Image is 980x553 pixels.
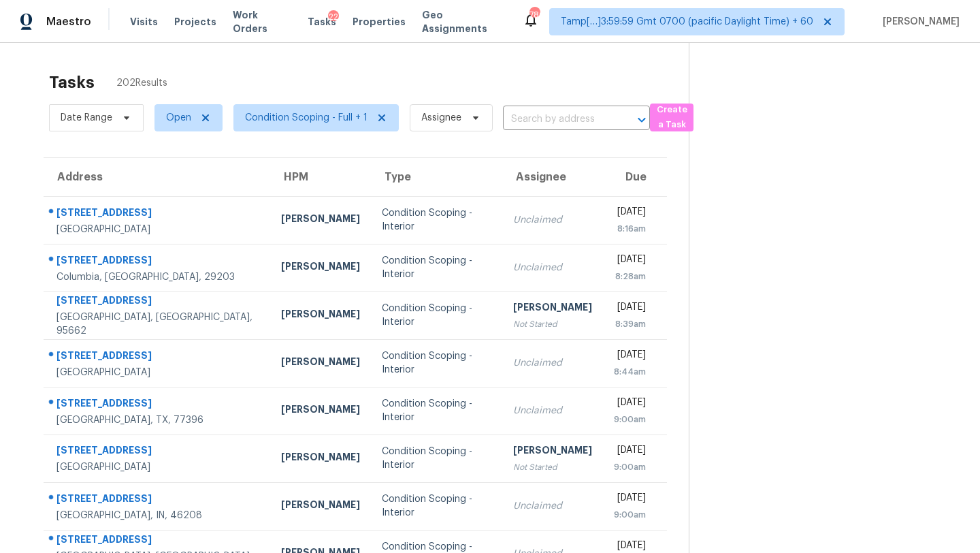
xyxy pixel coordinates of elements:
[603,158,667,196] th: Due
[56,349,259,366] div: [STREET_ADDRESS]
[877,15,960,29] span: [PERSON_NAME]
[382,254,491,281] div: Condition Scoping - Interior
[614,365,646,379] div: 8:44am
[56,223,259,236] div: [GEOGRAPHIC_DATA]
[56,253,259,270] div: [STREET_ADDRESS]
[614,508,646,522] div: 9:00am
[56,460,259,474] div: [GEOGRAPHIC_DATA]
[328,10,339,24] div: 22
[130,15,158,29] span: Visits
[614,460,646,474] div: 9:00am
[233,8,291,35] span: Work Orders
[513,443,592,460] div: [PERSON_NAME]
[281,402,360,420] div: [PERSON_NAME]
[281,450,360,467] div: [PERSON_NAME]
[371,158,502,196] th: Type
[513,499,592,513] div: Unclaimed
[245,111,367,125] span: Condition Scoping - Full + 1
[513,213,592,227] div: Unclaimed
[46,15,91,29] span: Maestro
[281,355,360,372] div: [PERSON_NAME]
[614,270,646,283] div: 8:28am
[382,397,491,424] div: Condition Scoping - Interior
[561,15,813,29] span: Tamp[…]3:59:59 Gmt 0700 (pacific Daylight Time) + 60
[513,460,592,474] div: Not Started
[270,158,371,196] th: HPM
[614,205,646,222] div: [DATE]
[44,158,270,196] th: Address
[382,302,491,329] div: Condition Scoping - Interior
[382,445,491,472] div: Condition Scoping - Interior
[49,76,95,89] h2: Tasks
[650,104,693,131] button: Create a Task
[56,492,259,509] div: [STREET_ADDRESS]
[56,413,259,427] div: [GEOGRAPHIC_DATA], TX, 77396
[56,294,259,311] div: [STREET_ADDRESS]
[632,110,651,129] button: Open
[614,222,646,236] div: 8:16am
[166,111,191,125] span: Open
[614,317,646,331] div: 8:39am
[56,533,259,550] div: [STREET_ADDRESS]
[281,212,360,229] div: [PERSON_NAME]
[614,413,646,426] div: 9:00am
[382,492,491,520] div: Condition Scoping - Interior
[529,8,539,22] div: 780
[56,366,259,379] div: [GEOGRAPHIC_DATA]
[614,396,646,413] div: [DATE]
[382,349,491,377] div: Condition Scoping - Interior
[353,15,406,29] span: Properties
[657,102,687,133] span: Create a Task
[56,509,259,522] div: [GEOGRAPHIC_DATA], IN, 46208
[422,8,506,35] span: Geo Assignments
[308,17,336,27] span: Tasks
[56,270,259,284] div: Columbia, [GEOGRAPHIC_DATA], 29203
[513,317,592,331] div: Not Started
[513,404,592,417] div: Unclaimed
[614,300,646,317] div: [DATE]
[56,206,259,223] div: [STREET_ADDRESS]
[614,491,646,508] div: [DATE]
[614,443,646,460] div: [DATE]
[513,261,592,274] div: Unclaimed
[513,356,592,370] div: Unclaimed
[56,396,259,413] div: [STREET_ADDRESS]
[614,348,646,365] div: [DATE]
[502,158,603,196] th: Assignee
[281,307,360,324] div: [PERSON_NAME]
[614,253,646,270] div: [DATE]
[61,111,112,125] span: Date Range
[281,498,360,515] div: [PERSON_NAME]
[421,111,461,125] span: Assignee
[281,259,360,276] div: [PERSON_NAME]
[56,311,259,338] div: [GEOGRAPHIC_DATA], [GEOGRAPHIC_DATA], 95662
[116,76,167,90] span: 202 Results
[382,206,491,234] div: Condition Scoping - Interior
[174,15,216,29] span: Projects
[513,300,592,317] div: [PERSON_NAME]
[503,109,612,130] input: Search by address
[56,443,259,460] div: [STREET_ADDRESS]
